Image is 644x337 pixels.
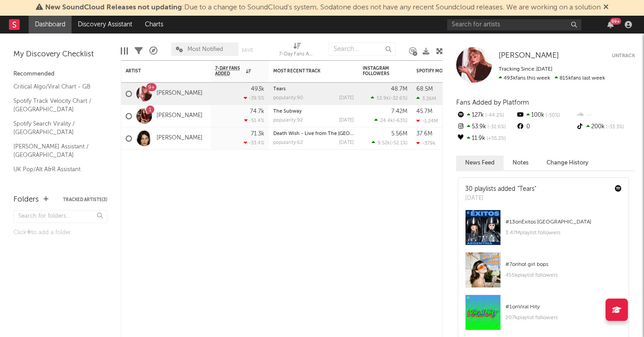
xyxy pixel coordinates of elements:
button: Change History [538,156,597,170]
div: 48.7M [391,86,407,92]
span: -32.6 % [390,96,406,101]
div: [DATE] [339,118,354,123]
a: Critical Algo/Viral Chart - GB [13,82,98,92]
span: Fans Added by Platform [456,99,529,106]
div: Artist [126,68,193,74]
div: -- [576,110,635,121]
div: Instagram Followers [363,66,394,76]
span: Dismiss [603,4,609,11]
span: 53.9k [377,96,389,101]
span: [PERSON_NAME] [499,52,559,59]
button: Save [241,48,253,53]
span: 24.4k [380,118,393,123]
div: 455k playlist followers [505,270,622,281]
span: 815k fans last week [499,76,605,81]
div: -39.5 % [244,95,264,101]
div: [DATE] [339,140,354,145]
input: Search... [329,42,396,56]
div: 207k playlist followers [505,312,622,323]
button: News Feed [456,156,504,170]
div: ( ) [371,95,407,101]
span: -50 % [544,113,560,118]
div: [DATE] [339,96,354,101]
span: -44.2 % [484,113,504,118]
a: Discovery Assistant [72,16,139,34]
a: Spotify Track Velocity Chart / [GEOGRAPHIC_DATA] [13,96,98,114]
a: [PERSON_NAME] Assistant / [GEOGRAPHIC_DATA] [13,142,98,160]
button: Notes [504,156,538,170]
div: [DATE] [465,194,536,203]
div: 3.47M playlist followers [505,227,622,238]
a: Death Wish - Live from The [GEOGRAPHIC_DATA] [273,131,389,136]
div: Spotify Monthly Listeners [416,68,483,74]
div: 5.56M [391,131,407,137]
div: -51.4 % [244,118,264,123]
a: Spotify Search Virality / [GEOGRAPHIC_DATA] [13,119,98,137]
span: 7-Day Fans Added [215,66,244,76]
div: 200k [576,121,635,133]
div: popularity: 90 [273,96,303,101]
div: 99 + [610,18,621,25]
a: Charts [139,16,169,34]
div: Most Recent Track [273,68,340,74]
input: Search for folders... [13,210,107,223]
div: Folders [13,194,39,205]
a: [PERSON_NAME] [499,51,559,60]
a: #13onÉxitos [GEOGRAPHIC_DATA]3.47Mplaylist followers [458,210,628,252]
button: Tracked Artists(3) [63,198,107,202]
div: popularity: 62 [273,140,303,145]
a: Dashboard [29,16,72,34]
span: 493k fans this week [499,76,550,81]
div: ( ) [374,118,407,123]
div: 30 playlists added [465,185,536,194]
div: The Subway [273,109,354,114]
div: Click to add a folder. [13,227,107,238]
div: 71.3k [251,131,264,137]
div: Death Wish - Live from The O2 Arena [273,131,354,136]
a: #7onhot girl bops455kplaylist followers [458,252,628,295]
div: 37.6M [416,131,432,137]
a: The Subway [273,109,302,114]
div: Filters [135,38,143,64]
div: My Discovery Checklist [13,49,107,60]
span: : Due to a change to SoundCloud's system, Sodatone does not have any recent Soundcloud releases. ... [45,4,601,11]
a: UK Pop/Alt A&R Assistant [13,164,98,174]
div: 0 [516,121,575,133]
a: [PERSON_NAME] [157,112,203,120]
div: 45.7M [416,109,432,114]
a: #1onViral Hity207kplaylist followers [458,295,628,337]
div: Recommended [13,69,107,80]
div: 7-Day Fans Added (7-Day Fans Added) [279,49,315,60]
div: 100k [516,110,575,121]
span: +55.2 % [485,136,506,141]
button: 99+ [607,21,614,28]
div: 7-Day Fans Added (7-Day Fans Added) [279,38,315,64]
span: -63 % [394,118,406,123]
a: [PERSON_NAME] [157,135,203,142]
span: New SoundCloud Releases not updating [45,4,182,11]
div: 3.26M [416,96,436,101]
a: Tears [273,87,286,92]
div: -379k [416,140,436,146]
span: Most Notified [187,46,223,52]
div: -1.24M [416,118,438,124]
a: Editorial A&R Assistant ([GEOGRAPHIC_DATA]) [13,178,98,197]
div: # 13 on Éxitos [GEOGRAPHIC_DATA] [505,217,622,227]
div: -33.4 % [244,140,264,146]
div: # 1 on Viral Hity [505,302,622,312]
div: ( ) [372,140,407,146]
div: 127k [456,110,516,121]
div: # 7 on hot girl bops [505,259,622,270]
div: 11.9k [456,133,516,144]
span: 9.52k [377,141,390,146]
div: 7.42M [391,109,407,114]
div: 68.5M [416,86,433,92]
button: Untrack [612,51,635,60]
a: [PERSON_NAME] [157,90,203,97]
div: 74.7k [250,109,264,114]
div: popularity: 92 [273,118,303,123]
span: Tracking Since: [DATE] [499,67,552,72]
div: A&R Pipeline [149,38,157,64]
input: Search for artists [447,19,581,30]
a: "Tears" [517,186,536,192]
